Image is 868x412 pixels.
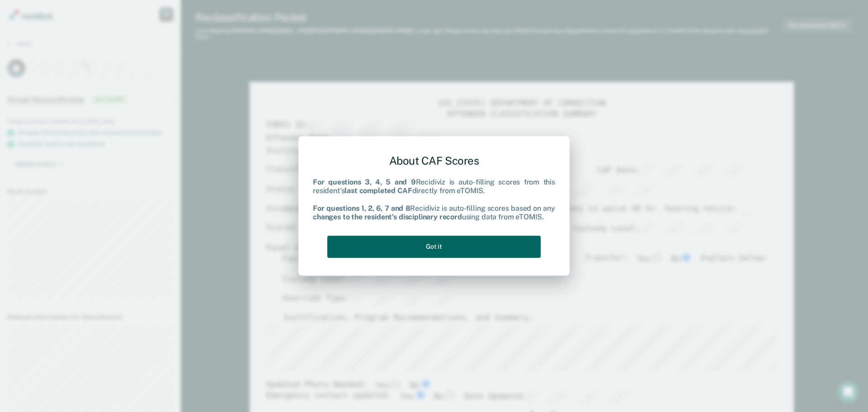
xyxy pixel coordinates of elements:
[344,187,412,195] b: last completed CAF
[313,178,555,222] div: Recidiviz is auto-filling scores from this resident's directly from eTOMIS. Recidiviz is auto-fil...
[313,147,555,175] div: About CAF Scores
[327,236,541,258] button: Got it
[313,204,410,213] b: For questions 1, 2, 6, 7 and 8
[313,178,416,187] b: For questions 3, 4, 5 and 9
[313,213,462,221] b: changes to the resident's disciplinary record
